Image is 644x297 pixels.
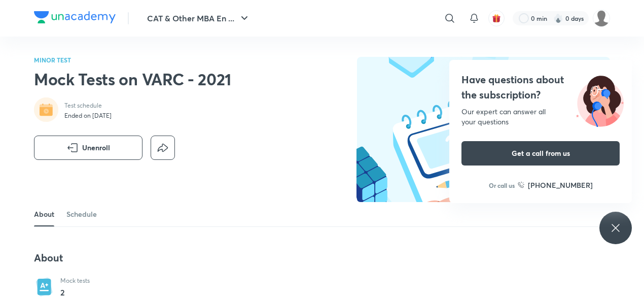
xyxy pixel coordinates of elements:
[461,107,620,127] div: Our expert can answer all your questions
[492,14,501,23] img: avatar
[34,202,54,226] a: About
[461,141,620,166] button: Get a call from us
[34,57,231,63] p: MINOR TEST
[489,181,515,190] p: Or call us
[528,180,593,190] h6: [PHONE_NUMBER]
[34,69,231,89] h2: Mock Tests on VARC - 2021
[34,251,415,265] h4: About
[461,72,620,103] h4: Have questions about the subscription?
[64,112,112,120] p: Ended on [DATE]
[60,277,90,285] p: Mock tests
[34,11,116,23] img: Company Logo
[488,10,505,26] button: avatar
[593,10,610,27] img: Shivangi Umredkar
[553,13,563,23] img: streak
[64,102,112,110] p: Test schedule
[141,8,257,28] button: CAT & Other MBA En ...
[66,202,97,226] a: Schedule
[34,136,142,160] button: Unenroll
[34,11,116,26] a: Company Logo
[518,180,593,190] a: [PHONE_NUMBER]
[568,72,632,127] img: ttu_illustration_new.svg
[82,143,110,153] span: Unenroll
